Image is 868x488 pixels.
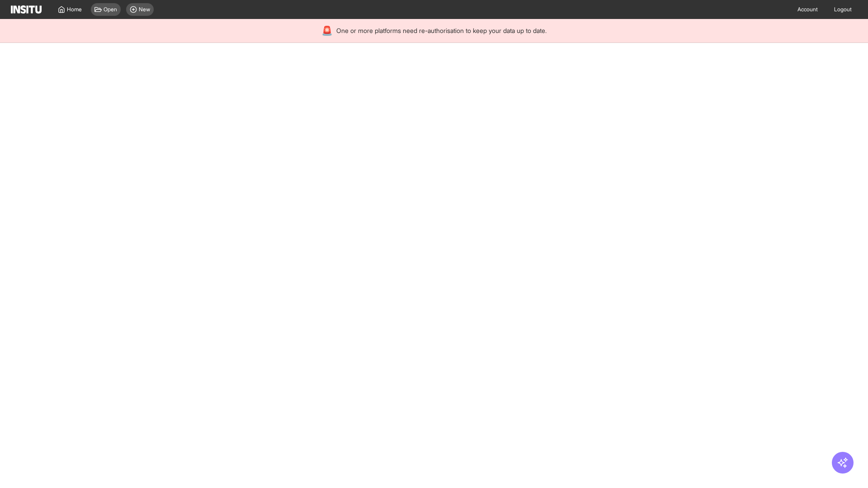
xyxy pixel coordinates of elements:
[104,6,117,13] span: Open
[11,5,42,14] img: Logo
[67,6,82,13] span: Home
[139,6,150,13] span: New
[321,24,333,37] div: 🚨
[336,26,547,35] span: One or more platforms need re-authorisation to keep your data up to date.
